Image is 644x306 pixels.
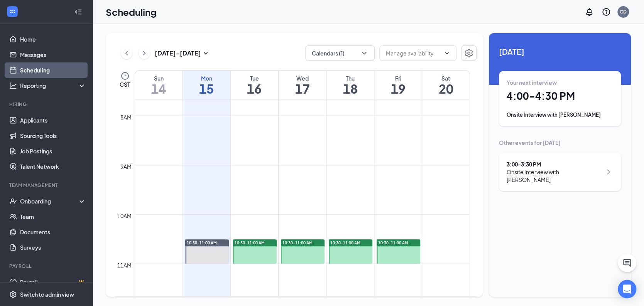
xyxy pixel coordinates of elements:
svg: Analysis [9,82,17,89]
div: Your next interview [507,79,613,86]
svg: SmallChevronDown [201,49,210,58]
h1: 17 [279,82,326,95]
button: ChevronRight [139,47,150,59]
div: CD [620,8,627,15]
svg: Settings [464,49,473,58]
a: Messages [20,47,86,62]
div: 3:00 - 3:30 PM [507,160,602,168]
h1: 18 [326,82,374,95]
span: 10:30-11:00 AM [330,240,360,245]
div: Team Management [9,182,85,188]
div: Other events for [DATE] [499,139,621,146]
button: ChatActive [618,254,636,272]
div: 8am [119,113,133,121]
svg: QuestionInfo [602,7,611,17]
a: September 20, 2025 [422,71,470,99]
h1: 15 [183,82,230,95]
div: Thu [326,74,374,82]
div: Sat [422,74,470,82]
span: 10:30-11:00 AM [187,240,217,245]
svg: Notifications [585,7,594,17]
svg: ChevronDown [444,50,450,56]
div: Open Intercom Messenger [618,280,636,298]
a: September 14, 2025 [135,71,183,99]
button: Settings [461,45,477,61]
svg: ChevronRight [140,49,148,58]
span: CST [120,81,130,88]
button: Calendars (1)ChevronDown [305,45,375,61]
div: Onsite Interview with [PERSON_NAME] [507,111,613,119]
div: Onsite Interview with [PERSON_NAME] [507,168,602,183]
a: Scheduling [20,62,86,78]
div: Payroll [9,263,85,269]
span: 10:30-11:00 AM [378,240,408,245]
div: Hiring [9,101,85,108]
svg: UserCheck [9,197,17,205]
div: Fri [374,74,422,82]
svg: ChevronRight [604,167,613,177]
svg: WorkstreamLogo [8,8,16,15]
div: 9am [119,162,133,171]
svg: ChevronLeft [123,49,130,58]
h1: 14 [135,82,183,95]
a: Sourcing Tools [20,128,86,143]
span: 10:30-11:00 AM [282,240,313,245]
h1: 4:00 - 4:30 PM [507,89,613,103]
button: ChevronLeft [121,47,132,59]
svg: ChevronDown [360,49,368,57]
div: Onboarding [20,197,79,205]
div: Switch to admin view [20,291,74,298]
div: Wed [279,74,326,82]
div: 11am [116,261,133,269]
div: Mon [183,74,230,82]
span: [DATE] [499,45,621,57]
a: Documents [20,224,86,240]
a: Applicants [20,113,86,128]
svg: Settings [9,291,17,298]
div: 10am [116,212,133,220]
svg: ChatActive [622,258,632,267]
a: Job Postings [20,143,86,159]
h1: Scheduling [106,5,157,18]
a: September 17, 2025 [279,71,326,99]
a: September 15, 2025 [183,71,230,99]
a: Team [20,209,86,224]
svg: Collapse [74,8,82,16]
a: Talent Network [20,159,86,174]
h1: 19 [374,82,422,95]
input: Manage availability [386,49,441,57]
h1: 20 [422,82,470,95]
div: Sun [135,74,183,82]
div: Tue [231,74,278,82]
span: 10:30-11:00 AM [235,240,265,245]
h1: 16 [231,82,278,95]
a: September 19, 2025 [374,71,422,99]
a: September 18, 2025 [326,71,374,99]
svg: Clock [120,71,130,81]
a: September 16, 2025 [231,71,278,99]
h3: [DATE] - [DATE] [155,49,201,57]
a: Surveys [20,240,86,255]
div: Reporting [20,82,86,89]
a: Home [20,32,86,47]
a: PayrollCrown [20,274,86,290]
